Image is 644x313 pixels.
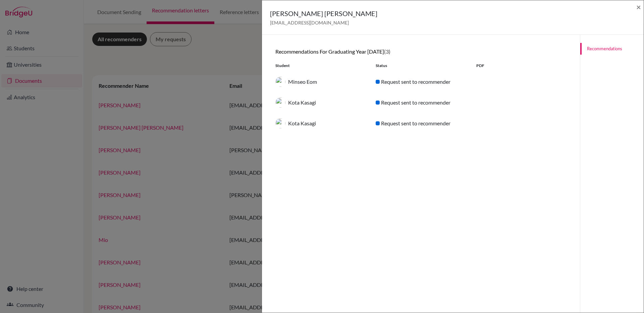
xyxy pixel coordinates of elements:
[275,98,285,108] img: thumb_8e820b41-37e1-4474-94bb-7f3973a4d8a6.jpg
[275,118,285,128] img: thumb_8e820b41-37e1-4474-94bb-7f3973a4d8a6.jpg
[636,3,641,11] button: Close
[580,43,644,55] a: Recommendations
[471,63,572,69] div: PDF
[371,78,471,86] div: Request sent to recommender
[270,98,371,108] div: Kota Kasagi
[270,63,371,69] div: Student
[270,8,377,18] h5: [PERSON_NAME] [PERSON_NAME]
[275,48,567,55] h6: Recommendations for graduating year [DATE]
[270,118,371,128] div: Kota Kasagi
[371,119,471,127] div: Request sent to recommender
[371,63,471,69] div: Status
[384,48,390,55] span: (3)
[275,77,285,87] img: thumb_32f52a3f-b7ea-4f9f-a0ea-ae49af95e835.jpg
[371,99,471,107] div: Request sent to recommender
[636,2,641,12] span: ×
[270,20,349,25] span: [EMAIL_ADDRESS][DOMAIN_NAME]
[270,77,371,87] div: Minseo Eom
